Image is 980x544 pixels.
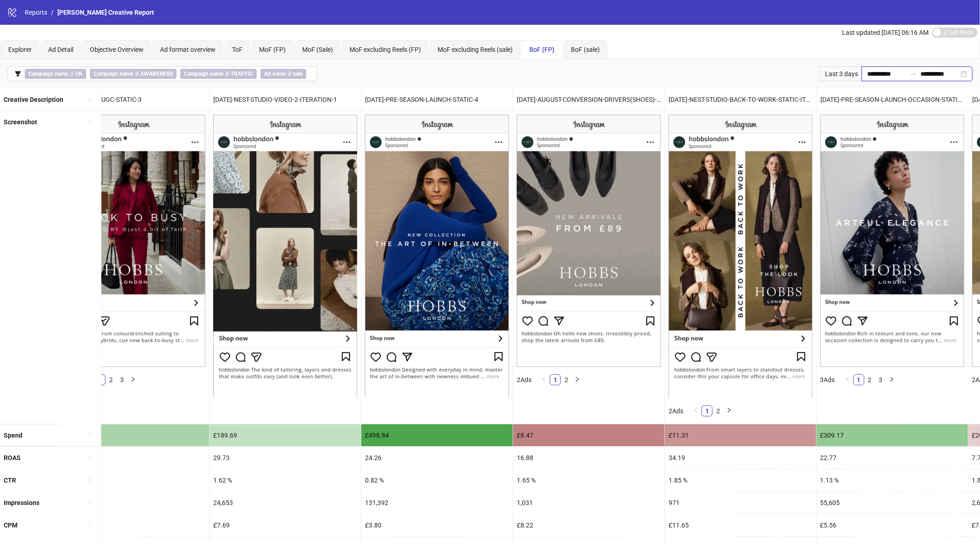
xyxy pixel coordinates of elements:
[106,375,116,385] a: 2
[87,499,93,505] span: sort-ascending
[665,514,816,536] div: £11.65
[87,119,93,125] span: sort-ascending
[210,514,361,536] div: £7.69
[4,432,22,439] b: Spend
[817,469,968,491] div: 1.13 %
[437,46,513,53] span: MoF excluding Reels (sale)
[213,115,357,398] img: Screenshot 120234220076240624
[571,46,600,53] span: BoF (sale)
[210,492,361,514] div: 24,653
[361,492,513,514] div: 131,392
[561,375,571,385] a: 2
[48,46,73,53] span: Ad Detail
[232,46,243,53] span: ToF
[4,499,39,506] b: Impressions
[90,46,144,53] span: Objective Overview
[4,477,16,484] b: CTR
[4,522,17,529] b: CPM
[25,69,86,79] span: ∋
[58,447,209,469] div: 30.53
[23,7,49,17] a: Reports
[58,492,209,514] div: 43,467
[61,115,205,367] img: Screenshot 120233019826530624
[669,115,813,398] img: Screenshot 120234219958570624
[726,407,732,413] span: right
[349,46,421,53] span: MoF excluding Reels (FP)
[724,405,735,416] li: Next Page
[539,374,550,385] li: Previous Page
[180,69,257,79] span: ∌
[15,71,21,77] span: filter
[845,377,851,382] span: left
[713,405,724,416] li: 2
[693,407,699,413] span: left
[842,374,853,385] li: Previous Page
[517,115,661,367] img: Screenshot 120232673506180624
[539,374,550,385] button: left
[513,424,664,446] div: £8.47
[889,377,895,382] span: right
[210,469,361,491] div: 1.62 %
[87,522,93,528] span: sort-ascending
[864,374,875,385] li: 2
[361,424,513,446] div: £498.84
[724,405,735,416] button: right
[691,405,702,416] li: Previous Page
[550,375,560,385] a: 1
[8,46,32,53] span: Explorer
[909,70,917,78] span: swap-right
[7,67,317,81] button: Campaign name ∋ UKCampaign name ∌ AWARENESSCampaign name ∌ TRAFFICAd name ∌ sale
[665,89,816,111] div: [DATE]-NEST-STUDIO-BACK-TO-WORK-STATIC-ITERATION-3
[853,374,864,385] li: 1
[575,377,580,382] span: right
[886,374,897,385] button: right
[210,424,361,446] div: £189.69
[875,374,886,385] li: 3
[820,115,964,367] img: Screenshot 120231782086310624
[817,89,968,111] div: [DATE]-PRE-SEASON-LAUNCH-OCCASION-STATIC-4
[87,432,93,438] span: sort-ascending
[58,514,209,536] div: £5.79
[665,492,816,514] div: 971
[669,407,683,415] span: 2 Ads
[865,375,875,385] a: 2
[365,115,509,398] img: Screenshot 120231763419370624
[702,405,713,416] li: 1
[713,406,723,416] a: 2
[184,71,223,77] b: Campaign name
[513,447,664,469] div: 16.88
[550,374,561,385] li: 1
[51,7,54,17] li: /
[513,492,664,514] div: 1,031
[105,374,116,385] li: 2
[842,29,929,36] span: Last updated [DATE] 06:16 AM
[817,424,968,446] div: £309.17
[572,374,583,385] button: right
[665,424,816,446] div: £11.31
[561,374,572,385] li: 2
[854,375,864,385] a: 1
[361,514,513,536] div: £3.80
[210,89,361,111] div: [DATE]-NEST-STUDIO-VIDEO-2-ITERATION-1
[58,89,209,111] div: [DATE]-FAITH-UGC-STATIC-3
[140,71,173,77] b: AWARENESS
[876,375,886,385] a: 3
[4,96,63,103] b: Creative Description
[817,447,968,469] div: 22.77
[116,374,127,385] li: 3
[127,374,138,385] li: Next Page
[90,69,177,79] span: ∌
[58,424,209,446] div: £251.52
[4,118,37,126] b: Screenshot
[513,89,664,111] div: [DATE]-AUGUST-CONVERSION-DRIVERS(SHOES)-VID-1
[842,374,853,385] button: left
[361,89,513,111] div: [DATE]-PRE-SEASON-LAUNCH-STATIC-4
[293,71,303,77] b: sale
[361,469,513,491] div: 0.82 %
[909,70,917,78] span: to
[702,406,712,416] a: 1
[529,46,554,53] span: BoF (FP)
[819,67,862,81] div: Last 3 days
[260,69,306,79] span: ∌
[87,96,93,103] span: sort-ascending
